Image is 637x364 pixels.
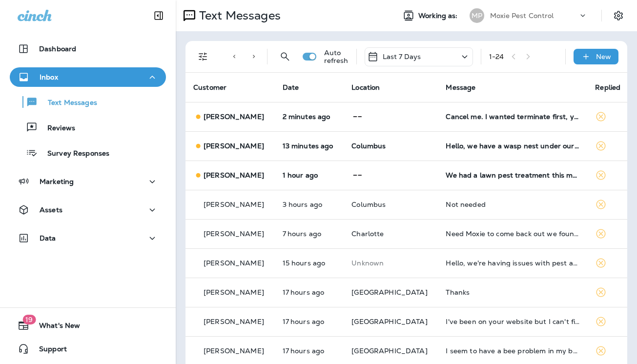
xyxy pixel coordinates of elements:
p: Aug 18, 2025 12:22 PM [283,113,336,121]
p: Aug 17, 2025 09:16 PM [283,259,336,267]
p: New [596,53,611,61]
p: Dashboard [39,45,76,53]
button: Support [10,339,166,359]
div: I seem to have a bee problem in my backyard. [446,347,579,355]
p: Aug 17, 2025 07:24 PM [283,288,336,296]
span: Charlotte [351,229,384,238]
button: Dashboard [10,39,166,59]
span: Date [283,83,299,92]
p: Survey Responses [38,149,109,159]
button: Settings [610,7,627,24]
div: Hello, we have a wasp nest under our back deck. Can we have someone kill it next time they are out? [446,142,579,150]
span: Columbus [351,142,386,150]
div: Hello, we're having issues with pest around our house and we need an as needed visit [446,259,579,267]
p: Aug 18, 2025 11:18 AM [283,171,336,179]
p: Aug 18, 2025 05:18 AM [283,230,336,238]
span: [GEOGRAPHIC_DATA] [351,317,427,326]
span: Support [29,345,67,357]
p: [PERSON_NAME] [204,318,264,325]
button: Text Messages [10,92,166,112]
p: Marketing [40,178,74,185]
p: [PERSON_NAME] [204,288,264,296]
span: Location [351,83,380,92]
p: Assets [40,206,62,214]
button: Search Messages [275,47,295,66]
p: [PERSON_NAME] [204,113,264,121]
button: Collapse Sidebar [145,6,172,25]
p: Aug 17, 2025 06:53 PM [283,347,336,355]
button: 19What's New [10,316,166,335]
p: [PERSON_NAME] [204,347,264,355]
p: [PERSON_NAME] [204,142,264,150]
span: Replied [595,83,620,92]
button: Survey Responses [10,142,166,163]
button: Filters [193,47,213,66]
div: Thanks [446,288,579,296]
span: [GEOGRAPHIC_DATA] [351,346,427,355]
p: Text Messages [38,99,97,108]
div: MP [470,8,484,23]
button: Assets [10,200,166,220]
button: Marketing [10,172,166,191]
p: Inbox [40,73,58,81]
p: [PERSON_NAME] [204,259,264,267]
button: Reviews [10,117,166,138]
p: Moxie Pest Control [490,12,554,20]
div: Need Moxie to come back out we found some cockroaches in garage and inside house [446,230,579,238]
div: Not needed [446,201,579,208]
div: 1 - 24 [489,53,504,61]
p: Aug 17, 2025 07:23 PM [283,318,336,325]
p: This customer does not have a last location and the phone number they messaged is not assigned to... [351,259,430,267]
span: Message [446,83,475,92]
span: [GEOGRAPHIC_DATA] [351,288,427,297]
span: 19 [22,315,36,324]
p: Auto refresh [324,49,349,64]
div: I've been on your website but I can't find any means to contact you. I have an animal burrowing u... [446,318,579,325]
p: Data [40,234,56,242]
span: What's New [29,322,80,333]
button: Data [10,228,166,248]
p: Text Messages [195,8,281,23]
p: [PERSON_NAME] [204,171,264,179]
div: Cancel me. I wanted terminate first, your guys should up late, past 2 hours. Never got terminate ... [446,113,579,121]
button: Inbox [10,67,166,87]
span: Working as: [418,12,460,20]
p: Aug 18, 2025 08:57 AM [283,201,336,208]
span: Customer [193,83,226,92]
p: [PERSON_NAME] [204,201,264,208]
p: Reviews [38,124,75,133]
p: Last 7 Days [383,53,421,61]
div: We had a lawn pest treatment this morning. The tech performing the service asked my husband about... [446,171,579,179]
p: [PERSON_NAME] [204,230,264,238]
p: Aug 18, 2025 12:11 PM [283,142,336,150]
span: Columbus [351,200,386,209]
